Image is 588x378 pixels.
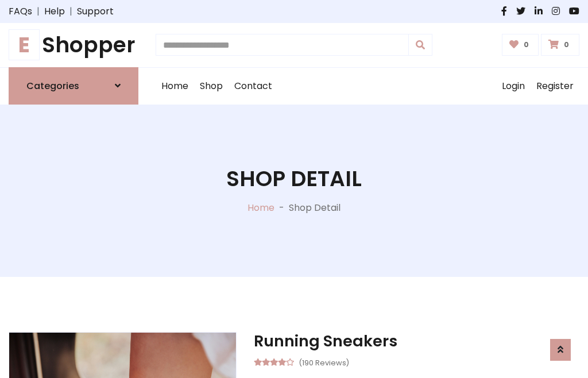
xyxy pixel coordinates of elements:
a: Categories [9,67,138,105]
h1: Shopper [9,32,138,58]
span: 0 [561,40,572,50]
a: Home [247,201,274,214]
span: E [9,29,40,60]
a: Shop [194,68,229,105]
span: | [32,5,44,18]
a: 0 [502,34,539,56]
p: Shop Detail [289,201,341,215]
small: (190 Reviews) [299,355,349,369]
a: Help [44,5,65,18]
h3: Running Sneakers [254,332,579,350]
a: FAQs [9,5,32,18]
a: Login [496,68,531,105]
a: 0 [541,34,579,56]
a: Register [531,68,579,105]
h6: Categories [26,80,79,91]
a: Home [156,68,194,105]
span: 0 [521,40,532,50]
span: | [65,5,77,18]
a: Support [77,5,114,18]
p: - [274,201,289,215]
a: EShopper [9,32,138,58]
h1: Shop Detail [226,166,362,192]
a: Contact [229,68,278,105]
